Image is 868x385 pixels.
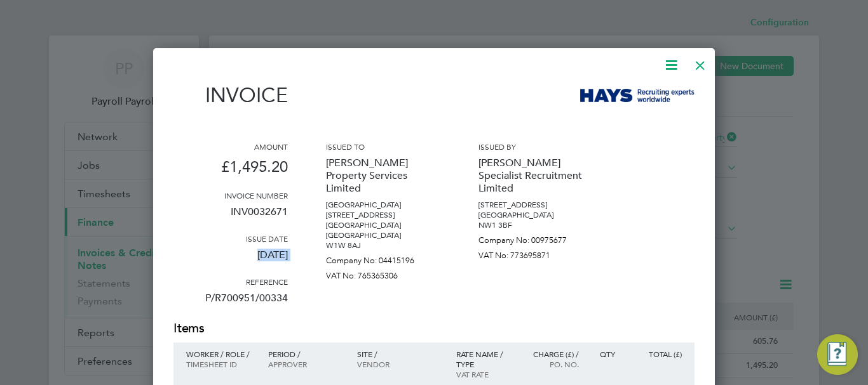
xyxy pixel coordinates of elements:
[186,349,255,359] p: Worker / Role /
[173,190,288,200] h3: Invoice number
[173,320,695,337] h2: Items
[173,152,288,190] p: £1,495.20
[326,251,440,266] p: Company No: 04415196
[326,152,440,200] p: [PERSON_NAME] Property Services Limited
[456,349,512,369] p: Rate name / type
[524,349,579,359] p: Charge (£) /
[478,210,593,220] p: [GEOGRAPHIC_DATA]
[478,200,593,210] p: [STREET_ADDRESS]
[186,359,255,369] p: Timesheet ID
[628,349,682,359] p: Total (£)
[268,349,344,359] p: Period /
[326,240,440,251] p: W1W 8AJ
[478,245,593,261] p: VAT No: 773695871
[173,200,288,233] p: INV0032671
[592,349,615,359] p: QTY
[817,334,858,375] button: Engage Resource Center
[478,230,593,245] p: Company No: 00975677
[326,220,440,230] p: [GEOGRAPHIC_DATA]
[357,349,444,359] p: Site /
[478,141,593,152] h3: Issued by
[524,359,579,369] p: Po. No.
[580,89,695,102] img: hays-logo-remittance.png
[173,244,288,277] p: [DATE]
[173,277,288,287] h3: Reference
[326,210,440,220] p: [STREET_ADDRESS]
[326,141,440,152] h3: Issued to
[478,152,593,200] p: [PERSON_NAME] Specialist Recruitment Limited
[173,141,288,152] h3: Amount
[357,359,444,369] p: Vendor
[173,287,288,320] p: P/R700951/00334
[173,83,288,107] h1: Invoice
[326,200,440,210] p: [GEOGRAPHIC_DATA]
[326,230,440,240] p: [GEOGRAPHIC_DATA]
[478,220,593,230] p: NW1 3BF
[268,359,344,369] p: Approver
[173,233,288,244] h3: Issue date
[326,266,440,281] p: VAT No: 765365306
[456,369,512,379] p: VAT rate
